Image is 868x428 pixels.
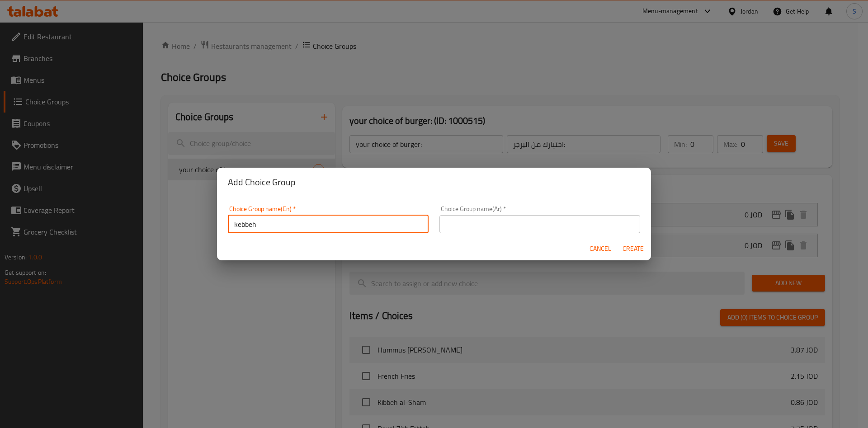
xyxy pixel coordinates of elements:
[228,175,640,189] h2: Add Choice Group
[439,215,640,233] input: Please enter Choice Group name(ar)
[622,243,644,254] span: Create
[586,240,615,257] button: Cancel
[590,243,611,254] span: Cancel
[228,215,429,233] input: Please enter Choice Group name(en)
[618,240,647,257] button: Create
